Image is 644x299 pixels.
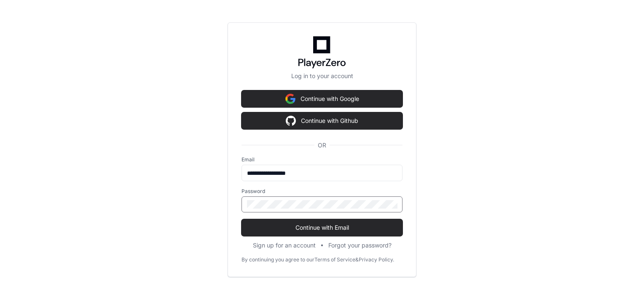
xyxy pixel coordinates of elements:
[359,256,394,263] a: Privacy Policy.
[241,188,402,195] label: Password
[328,241,392,250] button: Forgot your password?
[285,90,295,107] img: Sign in with google
[241,223,402,232] span: Continue with Email
[286,112,296,129] img: Sign in with google
[241,256,314,263] div: By continuing you agree to our
[241,112,402,129] button: Continue with Github
[355,256,359,263] div: &
[241,156,402,163] label: Email
[253,241,316,250] button: Sign up for an account
[314,141,330,149] span: OR
[241,219,402,236] button: Continue with Email
[314,256,355,263] a: Terms of Service
[241,90,402,107] button: Continue with Google
[241,72,402,80] p: Log in to your account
